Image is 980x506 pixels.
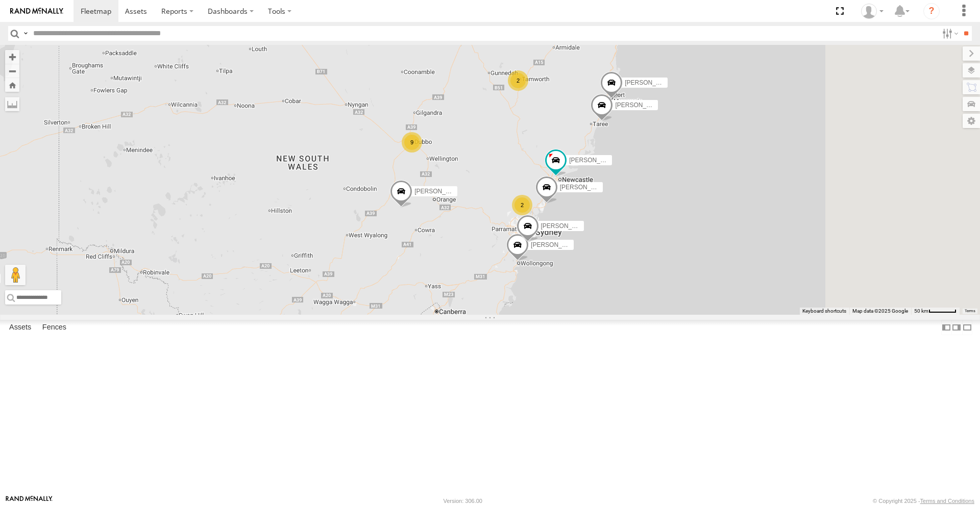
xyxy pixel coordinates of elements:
label: Search Filter Options [938,26,960,41]
label: Fences [37,320,71,335]
span: Map data ©2025 Google [852,308,908,314]
label: Hide Summary Table [962,320,972,335]
label: Measure [5,97,19,111]
span: [PERSON_NAME] [541,222,592,230]
label: Dock Summary Table to the Left [941,320,951,335]
img: rand-logo.svg [10,8,63,15]
span: [PERSON_NAME] [414,187,465,194]
button: Map scale: 50 km per 51 pixels [911,308,960,315]
span: [PERSON_NAME] [615,102,666,109]
div: 2 [512,195,532,215]
button: Keyboard shortcuts [802,308,846,315]
span: [PERSON_NAME] [560,184,610,191]
i: ? [923,3,940,19]
button: Zoom in [5,50,19,64]
div: Version: 306.00 [444,498,482,504]
button: Zoom Home [5,78,19,92]
label: Map Settings [963,114,980,128]
label: Dock Summary Table to the Right [951,320,962,335]
div: Kane McDermott [857,4,887,19]
div: 9 [402,132,422,153]
span: 50 km [914,308,928,314]
span: [PERSON_NAME] [531,241,581,248]
button: Zoom out [5,64,19,78]
div: © Copyright 2025 - [873,498,974,504]
span: [PERSON_NAME] [625,79,675,86]
span: [PERSON_NAME] [569,157,620,164]
button: Drag Pegman onto the map to open Street View [5,265,26,285]
a: Visit our Website [6,496,53,506]
a: Terms (opens in new tab) [965,309,975,313]
div: 2 [508,70,528,91]
label: Search Query [21,26,30,41]
a: Terms and Conditions [920,498,974,504]
label: Assets [4,320,36,335]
